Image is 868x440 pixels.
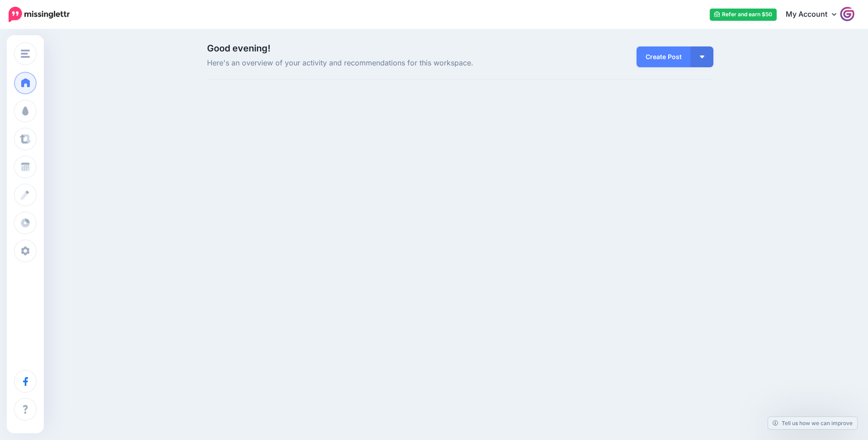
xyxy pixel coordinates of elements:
[207,57,540,69] span: Here's an overview of your activity and recommendations for this workspace.
[637,46,691,67] a: Create Post
[700,56,704,58] img: arrow-down-white.png
[777,4,854,26] a: My Account
[9,7,70,22] img: Missinglettr
[207,43,270,54] span: Good evening!
[710,9,777,21] a: Refer and earn $50
[21,50,30,58] img: menu.png
[768,417,857,429] a: Tell us how we can improve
